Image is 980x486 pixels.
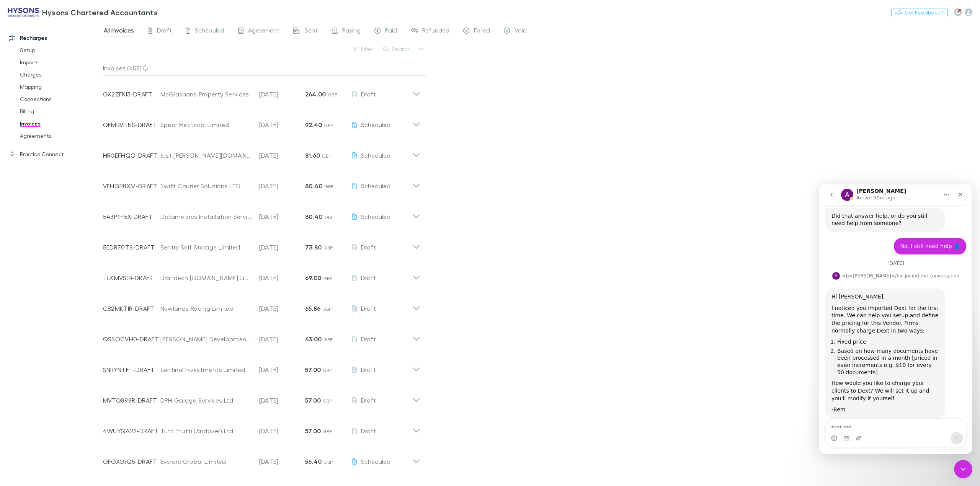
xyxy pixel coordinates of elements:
p: 4WUYQA22-DRAFT [103,426,160,435]
div: VEHQP8XM-DRAFTSwift Courier Solutions LTD[DATE]80.40 GBPScheduled [97,168,426,198]
p: QSSOCVH0-DRAFT [103,334,160,344]
span: GBP [322,306,332,312]
p: [DATE] [259,304,305,313]
a: Connections [12,93,109,105]
p: 543P1H5X-DRAFT [103,212,160,221]
strong: 57.00 [305,396,321,404]
span: Paid [385,26,397,36]
a: Billing [12,105,109,117]
div: Spear Electrical Limited [160,120,252,129]
strong: 92.40 [305,121,322,129]
p: 5EDR70TS-DRAFT [103,243,160,252]
p: [DATE] [259,120,305,129]
span: GBP [323,398,332,404]
div: Swift Courier Solutions LTD [160,181,252,191]
div: DPH Garage Services Ltd [160,396,252,405]
span: GBP [323,337,333,342]
iframe: Intercom live chat [819,184,972,454]
span: Draft [361,90,376,98]
span: All invoices [104,26,134,36]
div: GX2ZFKI3-DRAFTMcGlashans Property Services[DATE]264.00 GBPDraft [97,76,426,106]
p: MVTQ898R-DRAFT [103,396,160,405]
p: [DATE] [259,426,305,435]
p: [DATE] [259,151,305,160]
div: Sentinel Investments Limited [160,365,252,374]
span: Draft [361,396,376,404]
button: Filter [349,44,378,54]
iframe: Intercom live chat [954,460,972,478]
span: Scheduled [361,121,390,128]
strong: 73.80 [305,243,322,251]
a: Charges [12,68,109,81]
span: GBP [323,459,333,465]
span: Scheduled [195,26,224,36]
div: 543P1H5X-DRAFTDatametrics Installation Services Limited[DATE]80.40 GBPScheduled [97,198,426,229]
span: Void [514,26,527,36]
p: QEMBVHNS-DRAFT [103,120,160,129]
span: Draft [361,366,376,373]
span: Scheduled [361,458,390,465]
p: [DATE] [259,243,305,252]
div: [PERSON_NAME] Developments Ltd [160,334,252,344]
button: Search [379,44,414,54]
p: SNRYNTFT-DRAFT [103,365,160,374]
span: Failed [474,26,490,36]
a: Practice Connect [2,148,109,160]
strong: 69.00 [305,274,322,282]
div: Just [PERSON_NAME][DOMAIN_NAME] Limited [160,151,252,160]
a: Mapping [12,81,109,93]
span: Scheduled [361,152,390,159]
div: GFGXGJQ5-DRAFTEverard Global Limited[DATE]56.40 GBPScheduled [97,443,426,474]
div: QSSOCVH0-DRAFT[PERSON_NAME] Developments Ltd[DATE]63.00 GBPDraft [97,321,426,351]
span: Draft [361,305,376,312]
span: Draft [361,243,376,251]
a: Agreements [12,130,109,142]
span: GBP [323,367,332,373]
div: Sentry Self Storage Limited [160,243,252,252]
strong: 80.40 [305,182,323,190]
h3: Hysons Chartered Accountants [42,8,158,17]
p: [DATE] [259,396,305,405]
p: [DATE] [259,457,305,466]
div: 4WUYQA22-DRAFTTutti Frutti (Andover) Ltd[DATE]57.00 GBPDraft [97,413,426,443]
img: Hysons Chartered Accountants's Logo [8,8,39,17]
div: TLKMVSJB-DRAFTDraintech [DOMAIN_NAME] Limited[DATE]69.00 GBPDraft [97,259,426,290]
span: Draft [157,26,172,36]
p: [DATE] [259,365,305,374]
span: Scheduled [361,213,390,220]
a: Invoices [12,117,109,130]
div: QEMBVHNS-DRAFTSpear Electrical Limited[DATE]92.40 GBPScheduled [97,106,426,137]
p: [DATE] [259,273,305,282]
div: HR0EFHQO-DRAFTJust [PERSON_NAME][DOMAIN_NAME] Limited[DATE]81.60 GBPScheduled [97,137,426,168]
p: HR0EFHQO-DRAFT [103,151,160,160]
p: [DATE] [259,212,305,221]
span: GBP [324,122,333,128]
strong: 81.60 [305,152,320,159]
a: Setup [12,44,109,56]
span: GBP [323,276,333,281]
strong: 57.00 [305,427,321,435]
span: Agreement [248,26,279,36]
div: SNRYNTFT-DRAFTSentinel Investments Limited[DATE]57.00 GBPDraft [97,351,426,382]
p: [DATE] [259,181,305,191]
span: GBP [322,153,332,159]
